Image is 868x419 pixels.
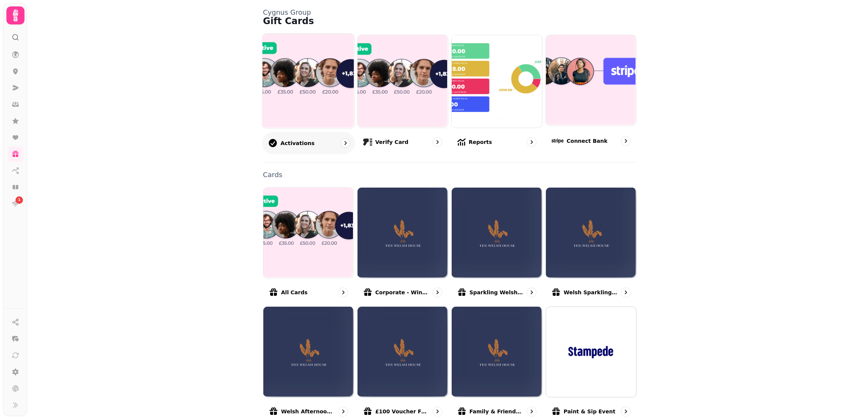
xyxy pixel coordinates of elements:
svg: go to [339,408,347,415]
p: Connect bank [567,137,608,145]
img: Reports [451,34,541,127]
img: aHR0cHM6Ly9zMy5ldS13ZXN0LTIuYW1hem9uYXdzLmNvbS9ibGFja2J4L2xvY2F0aW9ucy9uZWFybHkub25saW5lL2RlZmF1b... [553,337,629,367]
a: 1 [8,196,23,211]
p: Reports [469,138,492,146]
span: 1 [18,197,20,203]
a: Sparkling Welsh Afternoon Tea for twoSparkling Welsh Afternoon Tea for two [451,187,542,303]
svg: go to [434,408,441,415]
svg: go to [622,408,630,415]
p: Corporate - Wine Tasting [375,289,429,296]
img: Activations [262,33,354,128]
a: ActivationsActivations [262,34,355,154]
img: aHR0cHM6Ly9maWxlcy5zdGFtcGVkZS5haS8xNWYzMTIzNC1kNGYzLTExZWItOGFjNC0wMjBmNjMwNjNhYWIvbWVkaWEvYjJiY... [271,337,346,367]
a: Welsh Sparkling Afternoon Tea for two Welsh Sparkling Afternoon Tea for two [546,187,637,303]
svg: go to [622,137,630,145]
svg: go to [339,289,347,296]
img: Connect bank [545,34,636,125]
p: Cards [263,171,637,178]
svg: go to [528,138,535,146]
img: aHR0cHM6Ly9maWxlcy5zdGFtcGVkZS5haS8xNWYzMTIzNC1kNGYzLTExZWItOGFjNC0wMjBmNjMwNjNhYWIvbWVkaWEvYjJiY... [365,218,440,248]
p: £100 voucher for £60 [375,408,429,415]
p: Sparkling Welsh Afternoon Tea for two [469,289,524,296]
a: Corporate - Wine Tasting Corporate - Wine Tasting [357,187,448,303]
img: aHR0cHM6Ly9maWxlcy5zdGFtcGVkZS5haS8xNWYzMTIzNC1kNGYzLTExZWItOGFjNC0wMjBmNjMwNjNhYWIvbWVkaWEvYjJiY... [459,218,535,248]
img: aHR0cHM6Ly9maWxlcy5zdGFtcGVkZS5haS8xNWYzMTIzNC1kNGYzLTExZWItOGFjNC0wMjBmNjMwNjNhYWIvbWVkaWEvYjJiY... [459,337,535,367]
a: ReportsReports [451,35,542,153]
p: Paint & Sip Event [564,408,615,415]
p: Cygnus Group [263,9,637,16]
img: Verify card [357,34,447,127]
p: Welsh Afternoon Tea for two [281,408,335,415]
svg: go to [528,408,535,415]
p: Verify card [375,138,408,146]
svg: go to [342,139,349,147]
a: Connect bankConnect bank [546,35,637,153]
img: aHR0cHM6Ly9maWxlcy5zdGFtcGVkZS5haS8xNWYzMTIzNC1kNGYzLTExZWItOGFjNC0wMjBmNjMwNjNhYWIvbWVkaWEvYjJiY... [365,337,440,367]
h1: Gift Cards [263,17,637,26]
img: aHR0cHM6Ly9maWxlcy5zdGFtcGVkZS5haS8xNWYzMTIzNC1kNGYzLTExZWItOGFjNC0wMjBmNjMwNjNhYWIvbWVkaWEvYjJiY... [553,218,629,248]
p: Family & Friends Voucher 25% off [469,408,524,415]
a: All cardsAll cards [263,187,354,303]
img: All cards [263,187,353,277]
a: Verify cardVerify card [357,35,448,153]
svg: go to [528,289,535,296]
svg: go to [434,138,441,146]
svg: go to [622,289,630,296]
p: Welsh Sparkling Afternoon Tea for two [564,289,618,296]
p: All cards [281,289,307,296]
svg: go to [434,289,441,296]
p: Activations [281,139,315,147]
